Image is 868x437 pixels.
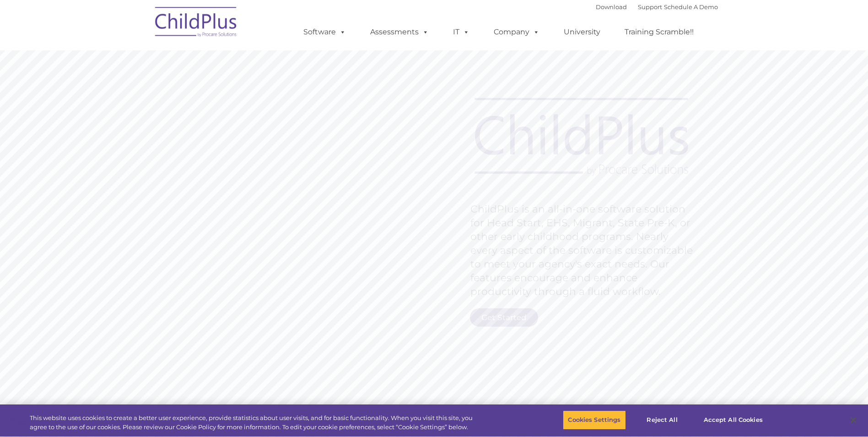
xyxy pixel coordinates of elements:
rs-layer: ChildPlus is an all-in-one software solution for Head Start, EHS, Migrant, State Pre-K, or other ... [470,202,697,299]
font: | [596,3,718,11]
a: Assessments [361,23,438,41]
a: Support [638,3,662,11]
button: Cookies Settings [563,410,625,430]
a: Schedule A Demo [664,3,718,11]
a: Software [294,23,355,41]
button: Accept All Cookies [699,410,768,430]
a: University [555,23,609,41]
div: This website uses cookies to create a better user experience, provide statistics about user visit... [30,414,477,432]
a: Company [485,23,549,41]
img: ChildPlus by Procare Solutions [151,0,242,46]
button: Reject All [634,410,691,430]
a: IT [444,23,479,41]
button: Close [843,410,863,430]
a: Download [596,3,627,11]
a: Training Scramble!! [615,23,703,41]
a: Get Started [470,308,538,327]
